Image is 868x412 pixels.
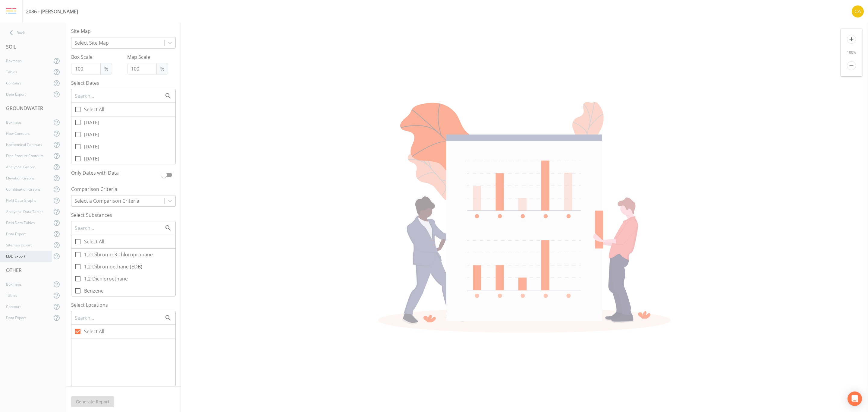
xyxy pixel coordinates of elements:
[84,143,99,150] span: [DATE]
[26,8,78,15] div: 2086 - [PERSON_NAME]
[84,251,153,258] span: 1,2-Dibromo-3-chloropropane
[84,119,99,126] span: [DATE]
[74,314,165,322] input: Search...
[71,169,158,178] label: Only Dates with Data
[71,79,176,87] label: Select Dates
[74,92,165,100] input: Search...
[71,211,176,219] label: Select Substances
[847,61,856,70] i: remove
[71,53,112,61] label: Box Scale
[74,224,165,232] input: Search...
[71,27,176,35] label: Site Map
[100,63,112,74] span: %
[841,50,862,55] div: 100 %
[127,53,168,61] label: Map Scale
[848,391,862,406] div: Open Intercom Messenger
[6,8,16,14] img: logo
[156,63,168,74] span: %
[847,35,856,44] i: add
[84,328,104,335] span: Select All
[852,5,864,17] img: 37d9cc7f3e1b9ec8ec648c4f5b158cdc
[84,131,99,138] span: [DATE]
[378,102,671,332] img: undraw_report_building_chart-e1PV7-8T.svg
[84,263,142,270] span: 1,2-Dibromoethane (EDB)
[84,287,104,294] span: Benzene
[71,185,176,193] label: Comparison Criteria
[84,106,104,113] span: Select All
[84,155,99,162] span: [DATE]
[84,275,128,282] span: 1,2-Dichloroethane
[71,301,176,309] label: Select Locations
[84,238,104,245] span: Select All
